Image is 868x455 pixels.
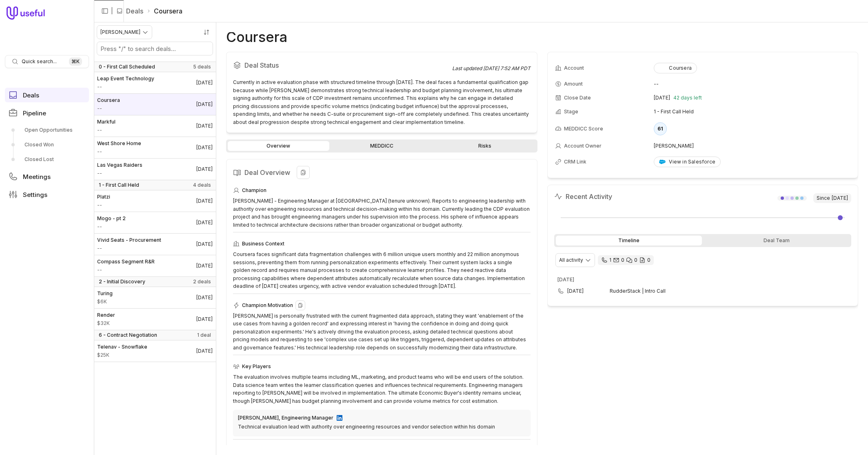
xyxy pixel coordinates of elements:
div: Last updated [452,65,531,72]
span: Pipeline [23,110,46,116]
a: Render$32K[DATE] [94,309,216,330]
a: Platzi--[DATE] [94,190,216,212]
span: Amount [97,127,115,133]
span: Amount [97,170,142,177]
a: View in Salesforce [654,157,721,167]
span: Amount [97,320,115,327]
span: | [111,6,113,16]
span: 6 - Contract Negotiation [99,332,157,338]
span: 2 deals [193,278,211,285]
span: Turing [97,290,113,297]
div: 61 [654,122,667,135]
span: Amount [97,267,155,273]
span: 1 - First Call Held [99,182,139,188]
div: [PERSON_NAME], Engineering Manager [238,415,333,421]
span: West Shore Home [97,140,141,147]
button: Collapse sidebar [99,5,111,17]
td: -- [654,77,850,91]
span: RudderStack | Intro Call [610,288,839,294]
a: Mogo - pt 2--[DATE] [94,212,216,233]
a: Telenav - Snowflake$25K[DATE] [94,340,216,362]
span: Las Vegas Raiders [97,162,142,168]
span: Amount [97,298,113,305]
a: MEDDICC [331,141,433,151]
h2: Deal Status [233,59,452,72]
div: [PERSON_NAME] - Engineering Manager at [GEOGRAPHIC_DATA] (tenure unknown). Reports to engineering... [233,197,531,229]
span: Account Owner [564,143,602,149]
div: The evaluation involves multiple teams including ML, marketing, and product teams who will be end... [233,373,531,405]
span: 5 deals [193,64,211,70]
span: Stage [564,108,578,115]
button: Sort by [200,26,213,38]
span: Amount [97,105,120,112]
li: Coursera [147,6,182,16]
td: [PERSON_NAME] [654,139,850,152]
div: Pipeline submenu [5,124,89,166]
time: Deal Close Date [196,294,213,301]
div: 1 call and 0 email threads [598,255,654,265]
div: Timeline [556,236,702,245]
a: Open Opportunities [5,124,89,137]
a: Overview [228,141,329,151]
div: Champion [233,186,531,195]
time: [DATE] [832,195,848,201]
span: Account [564,65,584,71]
kbd: ⌘ K [69,57,82,66]
div: Coursera [659,65,692,71]
div: Champion Motivation [233,300,531,310]
a: Coursera--[DATE] [94,94,216,115]
time: Deal Close Date [196,144,213,151]
span: Amount [97,84,154,90]
span: Vivid Seats - Procurement [97,237,161,243]
a: Compass Segment R&R--[DATE] [94,255,216,276]
a: Turing$6K[DATE] [94,287,216,308]
span: Compass Segment R&R [97,258,155,265]
time: Deal Close Date [196,348,213,354]
time: Deal Close Date [196,241,213,247]
div: Key Players [233,362,531,371]
time: Deal Close Date [196,198,213,204]
div: Deal Team [704,236,850,245]
a: Vivid Seats - Procurement--[DATE] [94,234,216,255]
div: View in Salesforce [659,159,715,165]
a: Meetings [5,169,89,184]
span: Amount [97,202,110,208]
span: MEDDICC Score [564,126,603,132]
span: Quick search... [22,58,57,65]
div: Business Context [233,239,531,249]
span: Render [97,312,115,318]
time: [DATE] 7:52 AM PDT [483,65,531,71]
img: LinkedIn [337,415,342,421]
a: Closed Lost [5,153,89,166]
span: Amount [97,223,126,230]
span: Meetings [23,174,51,180]
h2: Recent Activity [554,192,612,201]
h2: Deal Overview [233,166,531,179]
a: Leap Event Technology--[DATE] [94,72,216,93]
span: Platzi [97,194,110,200]
div: [PERSON_NAME] is personally frustrated with the current fragmented data approach, stating they wa... [233,312,531,352]
a: Markful--[DATE] [94,115,216,137]
div: Technical evaluation lead with authority over engineering resources and vendor selection within h... [238,423,526,431]
span: Deals [23,92,39,98]
time: Deal Close Date [196,123,213,129]
a: Pipeline [5,106,89,120]
a: Risks [434,141,536,151]
span: Markful [97,119,115,125]
span: 1 deal [197,332,211,338]
time: [DATE] [567,288,584,294]
a: Closed Won [5,138,89,151]
nav: Deals [94,22,216,455]
span: Coursera [97,97,120,104]
time: Deal Close Date [196,263,213,269]
span: Amount [97,352,147,358]
a: Deals [5,88,89,102]
span: 4 deals [193,182,211,188]
a: Settings [5,187,89,202]
span: Mogo - pt 2 [97,215,126,222]
div: Currently in active evaluation phase with structured timeline through [DATE]. The deal faces a fu... [233,78,531,126]
a: Las Vegas Raiders--[DATE] [94,159,216,180]
span: 0 - First Call Scheduled [99,64,155,70]
span: 2 - Initial Discovery [99,278,145,285]
time: [DATE] [557,276,574,283]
